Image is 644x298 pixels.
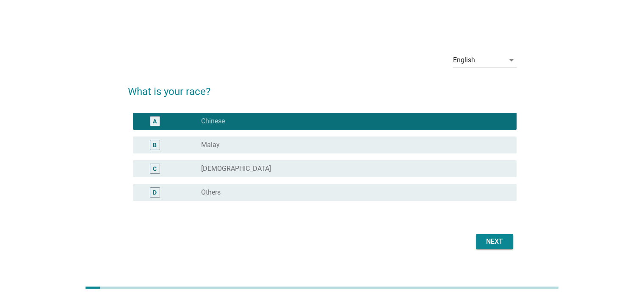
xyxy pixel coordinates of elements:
div: D [153,188,157,197]
div: Next [483,237,506,247]
button: Next [476,234,513,249]
label: Malay [201,141,220,149]
div: C [153,164,157,173]
i: arrow_drop_down [506,55,517,65]
div: B [153,140,157,149]
label: [DEMOGRAPHIC_DATA] [201,164,271,173]
div: English [453,56,475,64]
h2: What is your race? [128,75,517,99]
div: A [153,117,157,125]
label: Chinese [201,117,225,125]
label: Others [201,188,221,197]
